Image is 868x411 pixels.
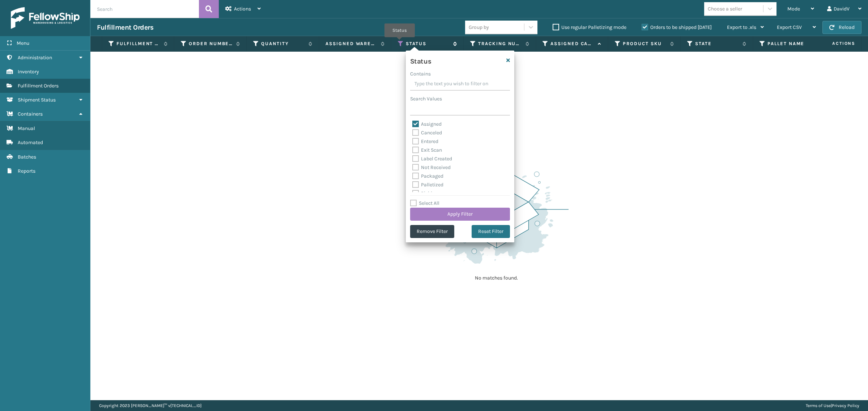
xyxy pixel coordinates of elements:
[18,168,35,174] span: Reports
[553,24,626,30] label: Use regular Palletizing mode
[412,156,452,162] label: Label Created
[777,24,802,30] span: Export CSV
[410,225,454,238] button: Remove Filter
[478,40,522,47] label: Tracking Number
[695,40,739,47] label: State
[410,95,442,103] label: Search Values
[809,38,860,49] span: Actions
[642,24,712,30] label: Orders to be shipped [DATE]
[806,403,831,408] a: Terms of Use
[11,7,80,29] img: logo
[412,190,438,196] label: Picking
[787,6,800,12] span: Mode
[325,40,377,47] label: Assigned Warehouse
[822,21,861,34] button: Reload
[410,70,431,78] label: Contains
[18,154,36,160] span: Batches
[18,125,35,131] span: Manual
[189,40,233,47] label: Order Number
[727,24,756,30] span: Export to .xls
[99,400,201,411] p: Copyright 2023 [PERSON_NAME]™ v [TECHNICAL_ID]
[18,139,43,146] span: Automated
[18,83,59,89] span: Fulfillment Orders
[410,208,510,221] button: Apply Filter
[18,97,56,103] span: Shipment Status
[550,40,594,47] label: Assigned Carrier Service
[18,55,52,61] span: Administration
[234,6,251,12] span: Actions
[116,40,160,47] label: Fulfillment Order Id
[412,164,451,170] label: Not Received
[832,403,859,408] a: Privacy Policy
[261,40,305,47] label: Quantity
[469,23,489,31] div: Group by
[18,111,43,117] span: Containers
[806,400,859,411] div: |
[412,147,442,153] label: Exit Scan
[412,130,442,136] label: Canceled
[767,40,811,47] label: Pallet Name
[410,200,439,206] label: Select All
[412,138,438,144] label: Entered
[412,173,443,179] label: Packaged
[623,40,667,47] label: Product SKU
[708,5,742,13] div: Choose a seller
[412,182,443,188] label: Palletized
[17,40,29,46] span: Menu
[472,225,510,238] button: Reset Filter
[410,78,510,91] input: Type the text you wish to filter on
[97,23,153,32] h3: Fulfillment Orders
[412,121,442,127] label: Assigned
[18,69,39,75] span: Inventory
[406,40,450,47] label: Status
[410,55,431,66] h4: Status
